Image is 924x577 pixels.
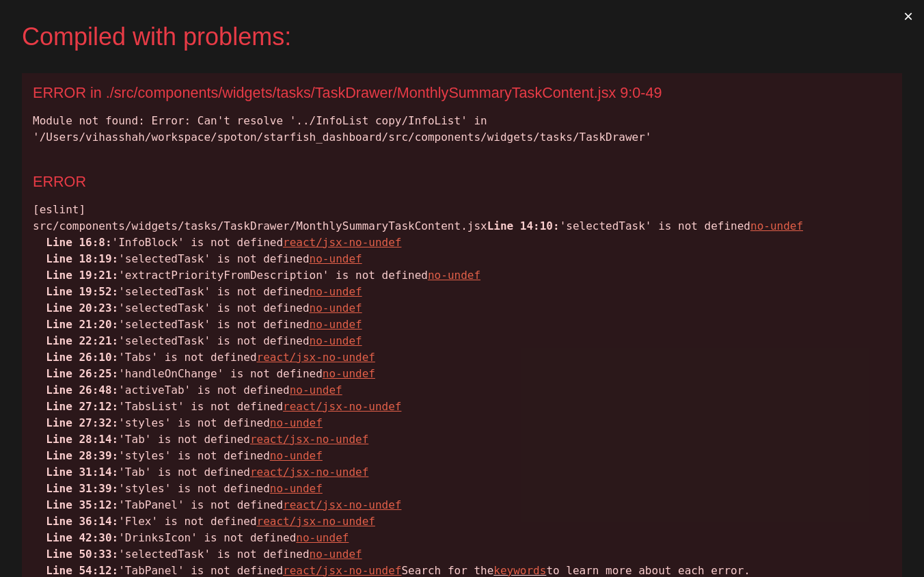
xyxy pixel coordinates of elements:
[46,515,118,528] span: Line 36:14:
[46,548,118,561] span: Line 50:33:
[33,84,891,102] div: ERROR in ./src/components/widgets/tasks/TaskDrawer/MonthlySummaryTaskContent.jsx 9:0-49
[46,449,118,462] span: Line 28:39:
[257,515,375,528] u: react/jsx-no-undef
[323,367,375,380] u: no-undef
[310,252,362,265] u: no-undef
[310,334,362,347] u: no-undef
[310,301,362,314] u: no-undef
[46,301,118,314] span: Line 20:23:
[283,400,401,413] u: react/jsx-no-undef
[46,236,111,249] span: Line 16:8:
[283,236,401,249] u: react/jsx-no-undef
[46,400,118,413] span: Line 27:12:
[46,416,118,429] span: Line 27:32:
[250,433,368,446] u: react/jsx-no-undef
[428,269,480,282] u: no-undef
[46,466,118,479] span: Line 31:14:
[46,498,118,511] span: Line 35:12:
[290,384,342,397] u: no-undef
[750,219,803,232] u: no-undef
[283,564,401,577] u: react/jsx-no-undef
[257,351,375,364] u: react/jsx-no-undef
[46,433,118,446] span: Line 28:14:
[46,384,118,397] span: Line 26:48:
[46,351,118,364] span: Line 26:10:
[46,252,118,265] span: Line 18:19:
[46,367,118,380] span: Line 26:25:
[283,498,401,511] u: react/jsx-no-undef
[46,269,118,282] span: Line 19:21:
[310,285,362,298] u: no-undef
[270,449,323,462] u: no-undef
[46,564,118,577] span: Line 54:12:
[46,531,118,544] span: Line 42:30:
[33,113,891,146] div: Module not found: Error: Can't resolve '../InfoList copy/InfoList' in '/Users/vihasshah/workspace...
[22,22,880,51] div: Compiled with problems:
[310,318,362,331] u: no-undef
[310,548,362,561] u: no-undef
[250,466,368,479] u: react/jsx-no-undef
[296,531,349,544] u: no-undef
[46,482,118,495] span: Line 31:39:
[46,334,118,347] span: Line 22:21:
[46,285,118,298] span: Line 19:52:
[46,318,118,331] span: Line 21:20:
[487,219,560,232] span: Line 14:10:
[493,564,546,577] span: keywords
[33,173,891,191] div: ERROR
[270,482,323,495] u: no-undef
[270,416,323,429] u: no-undef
